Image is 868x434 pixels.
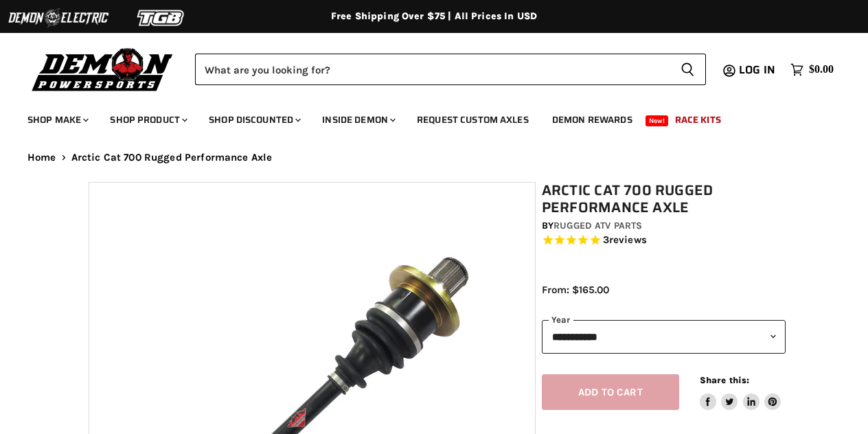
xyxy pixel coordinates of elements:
h1: Arctic Cat 700 Rugged Performance Axle [542,182,786,216]
a: Request Custom Axles [407,106,539,134]
img: TGB Logo 2 [110,5,213,31]
a: Home [27,152,56,163]
a: Shop Discounted [198,106,309,134]
button: Search [670,54,706,85]
a: Inside Demon [312,106,404,134]
span: 3 reviews [603,234,647,247]
span: From: $165.00 [542,284,609,296]
span: reviews [609,234,647,247]
input: Search [195,54,670,85]
a: Shop Product [100,106,196,134]
span: Log in [739,61,775,78]
a: Shop Make [17,106,97,134]
span: Share this: [700,375,749,385]
img: Demon Electric Logo 2 [7,5,110,31]
a: Demon Rewards [542,106,643,134]
span: Arctic Cat 700 Rugged Performance Axle [71,152,273,163]
a: Rugged ATV Parts [553,220,642,231]
span: Rated 5.0 out of 5 stars 3 reviews [542,233,786,248]
aside: Share this: [700,374,781,411]
ul: Main menu [17,100,830,134]
a: Log in [733,64,784,76]
select: year [542,320,786,354]
div: by [542,218,786,233]
a: Race Kits [665,106,731,134]
span: $0.00 [809,63,834,76]
img: Demon Powersports [27,45,178,93]
span: New! [646,115,669,126]
a: $0.00 [784,60,841,80]
form: Product [195,54,706,85]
